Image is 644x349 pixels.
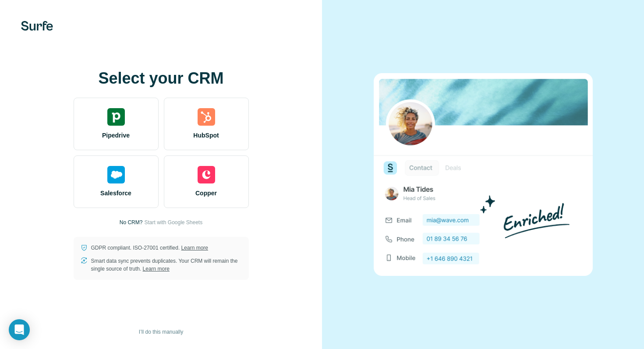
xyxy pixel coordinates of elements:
[144,219,202,226] button: Start with Google Sheets
[102,131,130,140] span: Pipedrive
[374,73,593,276] img: none image
[74,70,249,87] h1: Select your CRM
[181,245,208,251] a: Learn more
[133,325,189,338] button: I’ll do this manually
[21,21,53,31] img: Surfe's logo
[198,108,215,126] img: hubspot's logo
[198,166,215,183] img: copper's logo
[195,189,217,197] span: Copper
[100,189,131,197] span: Salesforce
[91,244,208,252] p: GDPR compliant. ISO-27001 certified.
[107,166,125,183] img: salesforce's logo
[193,131,219,140] span: HubSpot
[143,266,170,272] a: Learn more
[107,108,125,126] img: pipedrive's logo
[120,219,143,226] p: No CRM?
[139,328,183,336] span: I’ll do this manually
[91,257,242,273] p: Smart data sync prevents duplicates. Your CRM will remain the single source of truth.
[9,319,30,340] div: Open Intercom Messenger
